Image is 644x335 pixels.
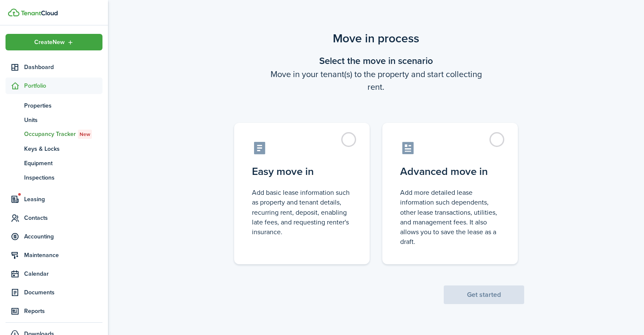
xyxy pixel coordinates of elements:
[228,54,524,68] wizard-step-header-title: Select the move in scenario
[24,130,102,139] span: Occupancy Tracker
[24,101,102,110] span: Properties
[24,213,102,222] span: Contacts
[6,34,102,50] button: Open menu
[24,195,102,204] span: Leasing
[24,159,102,168] span: Equipment
[24,269,102,278] span: Calendar
[21,11,58,16] img: TenantCloud
[400,164,500,179] control-radio-card-title: Advanced move in
[6,303,102,319] a: Reports
[24,116,102,125] span: Units
[6,98,102,113] a: Properties
[228,68,524,93] wizard-step-header-description: Move in your tenant(s) to the property and start collecting rent.
[80,130,90,138] span: New
[24,232,102,241] span: Accounting
[6,113,102,127] a: Units
[6,170,102,185] a: Inspections
[400,188,500,246] control-radio-card-description: Add more detailed lease information such dependents, other lease transactions, utilities, and man...
[24,81,102,90] span: Portfolio
[252,188,352,237] control-radio-card-description: Add basic lease information such as property and tenant details, recurring rent, deposit, enablin...
[24,288,102,297] span: Documents
[6,59,102,75] a: Dashboard
[24,144,102,153] span: Keys & Locks
[252,164,352,179] control-radio-card-title: Easy move in
[24,63,102,72] span: Dashboard
[6,127,102,141] a: Occupancy TrackerNew
[6,156,102,170] a: Equipment
[6,141,102,156] a: Keys & Locks
[228,30,524,47] scenario-title: Move in process
[34,39,65,45] span: Create New
[8,8,19,17] img: TenantCloud
[24,173,102,182] span: Inspections
[24,307,102,316] span: Reports
[24,251,102,260] span: Maintenance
